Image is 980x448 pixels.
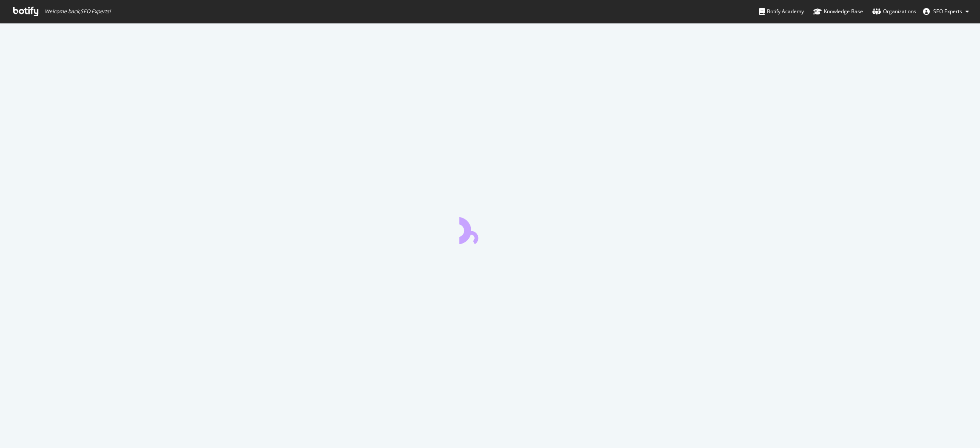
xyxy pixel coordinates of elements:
[916,5,976,18] button: SEO Experts
[759,7,804,16] div: Botify Academy
[813,7,863,16] div: Knowledge Base
[933,8,962,15] span: SEO Experts
[45,8,111,15] span: Welcome back, SEO Experts !
[459,213,521,244] div: animation
[872,7,916,16] div: Organizations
